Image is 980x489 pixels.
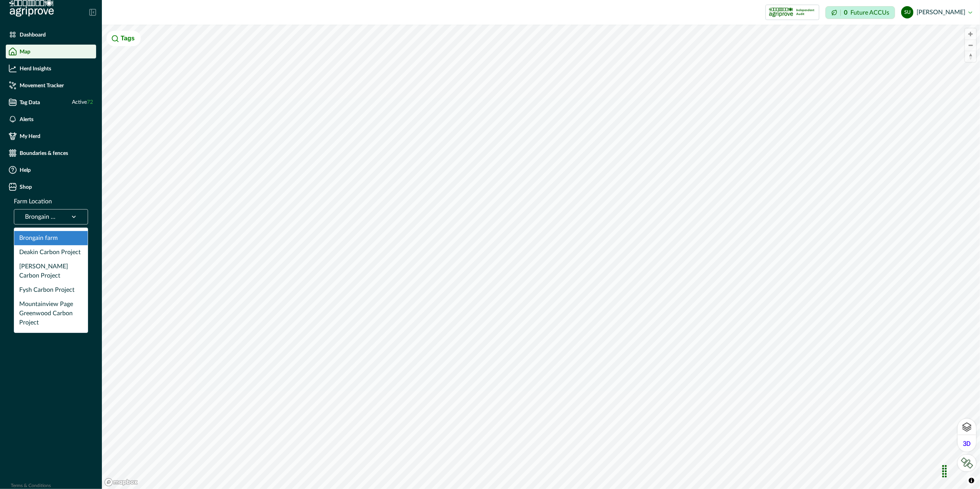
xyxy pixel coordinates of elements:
[104,478,138,487] a: Mapbox logo
[6,163,96,177] a: Help
[106,31,141,46] button: Tags
[850,10,889,15] p: Future ACCUs
[769,6,793,18] img: certification logo
[901,3,972,22] button: stuart upton[PERSON_NAME]
[965,40,976,51] span: Zoom out
[87,100,93,105] span: 72
[844,10,847,16] p: 0
[6,112,96,126] a: Alerts
[965,28,976,40] button: Zoom in
[6,45,96,58] a: Map
[765,5,819,20] button: certification logoIndependent Audit
[965,51,976,62] span: Reset bearing to north
[20,150,68,156] p: Boundaries & fences
[20,48,30,55] p: Map
[14,231,88,245] div: Brongain farm
[14,245,88,259] div: Deakin Carbon Project
[6,62,96,75] a: Herd Insights
[6,146,96,160] a: Boundaries & fences
[6,95,96,109] a: Tag DataActive72
[20,133,40,139] p: My Herd
[20,99,40,105] p: Tag Data
[20,82,64,88] p: Movement Tracker
[20,65,51,72] p: Herd Insights
[6,180,96,194] a: Shop
[6,28,96,42] a: Dashboard
[20,116,33,122] p: Alerts
[965,40,976,51] button: Zoom out
[14,259,88,283] div: [PERSON_NAME] Carbon Project
[14,197,52,206] p: Farm Location
[6,129,96,143] a: My Herd
[14,297,88,329] div: Mountainview Page Greenwood Carbon Project
[11,483,51,488] a: Terms & Conditions
[20,167,31,173] p: Help
[20,32,46,38] p: Dashboard
[102,25,980,489] canvas: Map
[20,184,32,190] p: Shop
[14,283,88,297] div: Fysh Carbon Project
[938,460,951,483] div: Drag
[942,452,980,489] iframe: Chat Widget
[72,98,93,106] span: Active
[6,78,96,92] a: Movement Tracker
[796,8,816,16] p: Independent Audit
[965,51,976,62] button: Reset bearing to north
